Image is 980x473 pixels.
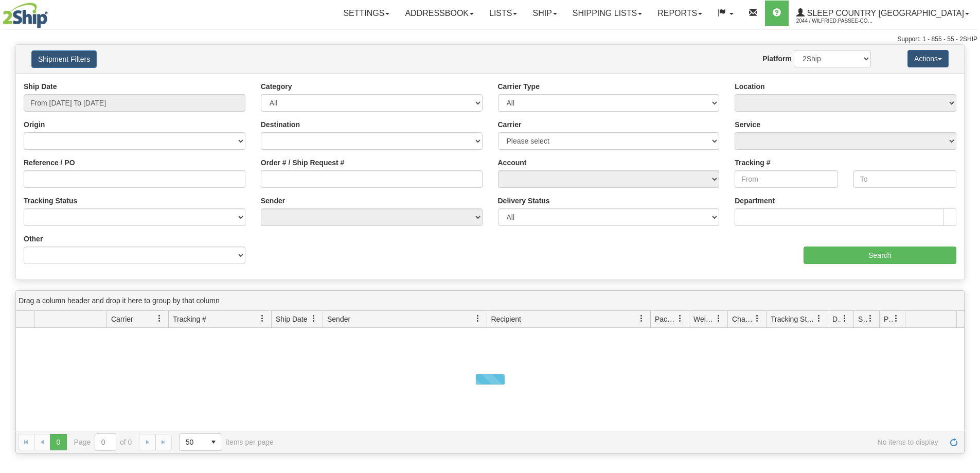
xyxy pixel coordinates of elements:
span: Page of 0 [74,433,132,451]
a: Addressbook [397,1,482,26]
span: 2044 / Wilfried.Passee-Coutrin [796,16,874,26]
a: Delivery Status filter column settings [836,310,853,327]
a: Ship [525,1,564,26]
a: Shipment Issues filter column settings [862,310,879,327]
label: Order # / Ship Request # [261,157,345,168]
input: From [735,170,838,188]
a: Carrier filter column settings [151,310,168,327]
label: Category [261,81,292,92]
input: To [853,170,956,188]
a: Tracking Status filter column settings [810,310,828,327]
span: No items to display [288,438,938,446]
a: Charge filter column settings [749,310,766,327]
span: Weight [693,314,715,324]
span: Ship Date [276,314,307,324]
button: Actions [907,50,949,67]
iframe: chat widget [956,184,979,289]
span: Page sizes drop down [179,433,222,451]
a: Packages filter column settings [671,310,689,327]
span: Delivery Status [832,314,841,324]
a: Settings [335,1,397,26]
span: 50 [186,437,199,447]
span: Tracking Status [771,314,815,324]
label: Delivery Status [498,196,550,206]
label: Tracking # [735,157,770,168]
button: Shipment Filters [31,50,97,68]
span: Carrier [111,314,133,324]
div: grid grouping header [16,291,964,311]
input: Search [804,247,956,264]
label: Location [735,81,764,92]
a: Sleep Country [GEOGRAPHIC_DATA] 2044 / Wilfried.Passee-Coutrin [789,1,977,26]
label: Carrier Type [498,81,540,92]
span: Charge [732,314,754,324]
a: Pickup Status filter column settings [887,310,905,327]
a: Tracking # filter column settings [254,310,271,327]
span: Packages [655,314,676,324]
span: Sleep Country [GEOGRAPHIC_DATA] [805,9,964,17]
span: Tracking # [173,314,206,324]
span: Pickup Status [884,314,893,324]
a: Reports [650,1,710,26]
label: Platform [762,54,792,64]
span: Shipment Issues [858,314,867,324]
a: Lists [482,1,525,26]
a: Recipient filter column settings [633,310,650,327]
label: Sender [261,196,285,206]
label: Account [498,157,527,168]
a: Ship Date filter column settings [305,310,323,327]
label: Destination [261,119,300,130]
span: items per page [179,433,274,451]
label: Service [735,119,760,130]
label: Reference / PO [24,157,75,168]
div: Support: 1 - 855 - 55 - 2SHIP [3,35,977,44]
a: Sender filter column settings [469,310,487,327]
label: Carrier [498,119,522,130]
label: Department [735,196,775,206]
label: Ship Date [24,81,57,92]
span: Recipient [491,314,521,324]
a: Shipping lists [565,1,650,26]
label: Tracking Status [24,196,77,206]
img: logo2044.jpg [3,3,48,28]
label: Origin [24,119,45,130]
span: select [205,434,222,450]
span: Sender [327,314,350,324]
span: Page 0 [50,434,66,450]
a: Refresh [946,434,962,450]
a: Weight filter column settings [710,310,727,327]
label: Other [24,234,43,244]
